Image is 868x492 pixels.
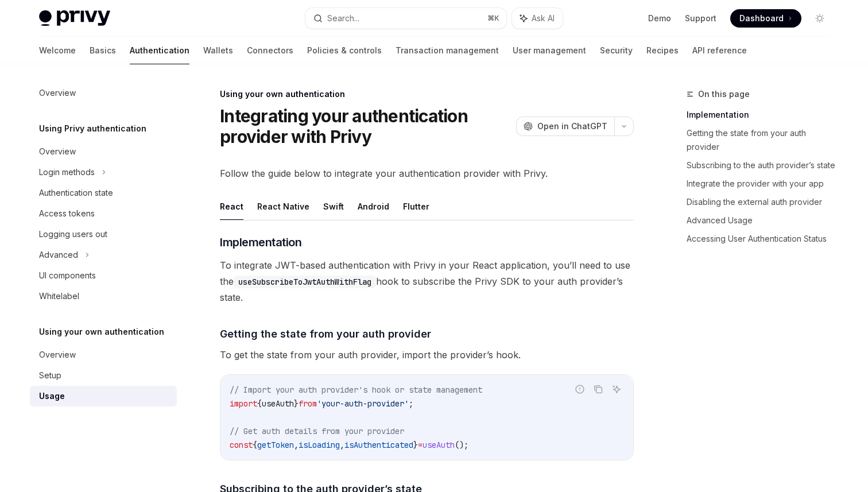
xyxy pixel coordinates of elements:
a: Accessing User Authentication Status [687,230,838,248]
span: } [294,398,299,409]
div: Search... [327,11,359,25]
span: ; [409,398,413,409]
a: Subscribing to the auth provider’s state [687,156,838,175]
a: Advanced Usage [687,211,838,230]
span: Ask AI [532,13,555,24]
div: Setup [39,369,61,382]
span: Getting the state from your auth provider [220,326,431,342]
div: Overview [39,86,76,100]
span: { [257,398,262,409]
a: Demo [648,13,671,24]
span: from [299,398,317,409]
span: useAuth [262,398,294,409]
button: Ask AI [609,382,624,397]
span: isAuthenticated [344,440,413,450]
a: API reference [692,37,747,64]
a: UI components [30,265,177,286]
a: Setup [30,365,177,386]
h5: Using Privy authentication [39,122,146,135]
div: UI components [39,269,96,282]
span: = [418,440,423,450]
button: Swift [323,193,344,220]
span: Implementation [220,234,301,250]
a: Basics [90,37,116,64]
a: Recipes [646,37,679,64]
a: Overview [30,141,177,162]
span: ⌘ K [487,14,499,23]
h5: Using your own authentication [39,325,164,339]
span: useAuth [423,440,455,450]
span: Dashboard [739,13,784,24]
img: light logo [39,10,110,26]
button: React [220,193,243,220]
span: 'your-auth-provider' [317,398,409,409]
span: { [253,440,257,450]
div: Logging users out [39,227,107,241]
div: Using your own authentication [220,88,634,100]
a: Wallets [203,37,233,64]
div: Login methods [39,165,95,179]
span: , [340,440,344,450]
a: Disabling the external auth provider [687,193,838,211]
div: Advanced [39,248,78,262]
div: Overview [39,145,76,158]
button: Report incorrect code [572,382,587,397]
span: const [230,440,253,450]
button: Open in ChatGPT [516,117,614,136]
span: isLoading [299,440,340,450]
span: To integrate JWT-based authentication with Privy in your React application, you’ll need to use th... [220,257,634,305]
a: Usage [30,386,177,406]
a: Whitelabel [30,286,177,307]
button: Copy the contents from the code block [591,382,606,397]
a: Getting the state from your auth provider [687,124,838,156]
button: Toggle dark mode [811,9,829,28]
a: Authentication [130,37,189,64]
span: , [294,440,299,450]
div: Usage [39,389,65,403]
a: Access tokens [30,203,177,224]
span: To get the state from your auth provider, import the provider’s hook. [220,347,634,363]
a: Logging users out [30,224,177,245]
a: Welcome [39,37,76,64]
button: Ask AI [512,8,563,29]
a: Security [600,37,633,64]
a: Integrate the provider with your app [687,175,838,193]
span: import [230,398,257,409]
button: React Native [257,193,309,220]
a: Policies & controls [307,37,382,64]
a: Dashboard [730,9,801,28]
span: } [413,440,418,450]
div: Access tokens [39,207,95,220]
div: Authentication state [39,186,113,200]
a: Transaction management [396,37,499,64]
div: Overview [39,348,76,362]
span: getToken [257,440,294,450]
span: // Get auth details from your provider [230,426,404,436]
span: (); [455,440,468,450]
code: useSubscribeToJwtAuthWithFlag [234,276,376,288]
a: Authentication state [30,183,177,203]
a: Implementation [687,106,838,124]
a: Support [685,13,716,24]
span: // Import your auth provider's hook or state management [230,385,482,395]
div: Whitelabel [39,289,79,303]
span: Follow the guide below to integrate your authentication provider with Privy. [220,165,634,181]
a: Overview [30,83,177,103]
a: Overview [30,344,177,365]
span: Open in ChatGPT [537,121,607,132]
a: User management [513,37,586,64]
button: Flutter [403,193,429,220]
button: Android [358,193,389,220]
a: Connectors [247,37,293,64]
h1: Integrating your authentication provider with Privy [220,106,511,147]
span: On this page [698,87,750,101]
button: Search...⌘K [305,8,506,29]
